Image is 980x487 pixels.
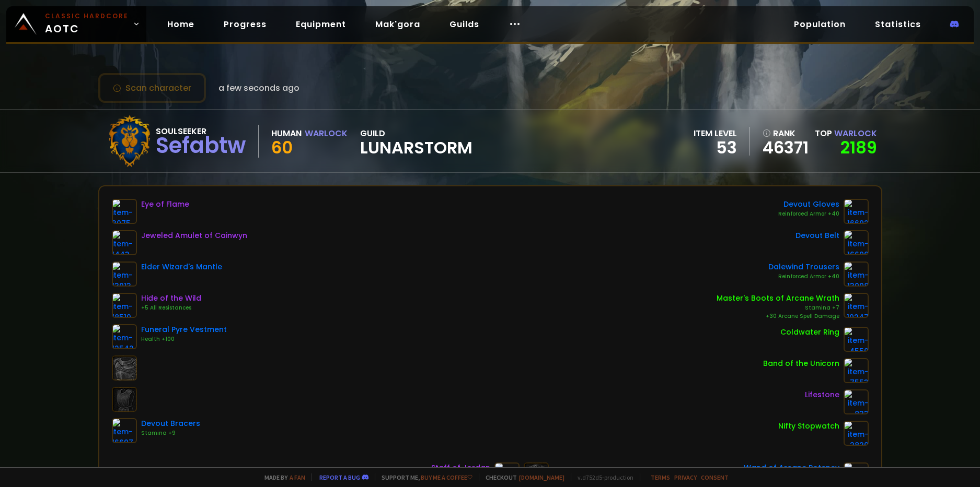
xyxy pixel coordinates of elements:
[271,136,293,159] span: 60
[867,14,929,35] a: Statistics
[305,127,348,140] div: Warlock
[844,421,869,446] img: item-2820
[45,11,129,21] small: Classic Hardcore
[156,138,246,153] div: Sefabtw
[258,473,305,481] span: Made by
[717,304,839,312] div: Stamina +7
[844,327,869,352] img: item-4550
[844,262,869,287] img: item-13008
[421,473,472,481] a: Buy me a coffee
[674,473,697,481] a: Privacy
[778,421,839,432] div: Nifty Stopwatch
[156,125,246,138] div: Soulseeker
[112,293,137,318] img: item-18510
[141,304,201,312] div: +5 All Resistances
[360,140,472,156] span: Lunarstorm
[795,230,839,241] div: Devout Belt
[701,473,729,481] a: Consent
[159,14,203,35] a: Home
[844,389,869,414] img: item-833
[141,199,189,210] div: Eye of Flame
[717,312,839,320] div: +30 Arcane Spell Damage
[45,11,129,37] span: AOTC
[215,14,275,35] a: Progress
[479,473,564,481] span: Checkout
[6,6,146,42] a: Classic HardcoreAOTC
[780,327,839,338] div: Coldwater Ring
[651,473,670,481] a: Terms
[141,293,201,304] div: Hide of the Wild
[319,473,360,481] a: Report a bug
[271,127,302,140] div: Human
[763,140,809,156] a: 46371
[840,136,877,159] a: 2189
[778,210,839,218] div: Reinforced Armor +40
[141,324,227,335] div: Funeral Pyre Vestment
[375,473,472,481] span: Support me,
[141,230,247,241] div: Jeweled Amulet of Cainwyn
[815,127,877,140] div: Top
[112,262,137,287] img: item-13013
[694,127,737,140] div: item level
[763,127,809,140] div: rank
[431,462,490,473] div: Staff of Jordan
[768,262,839,272] div: Dalewind Trousers
[844,358,869,383] img: item-7553
[98,73,206,103] button: Scan character
[141,262,222,272] div: Elder Wizard's Mantle
[141,335,227,343] div: Health +100
[519,473,564,481] a: [DOMAIN_NAME]
[778,199,839,210] div: Devout Gloves
[744,462,839,473] div: Wand of Arcane Potency
[218,81,299,94] span: a few seconds ago
[763,358,839,369] div: Band of the Unicorn
[367,14,429,35] a: Mak'gora
[287,14,354,35] a: Equipment
[290,473,305,481] a: a fan
[571,473,633,481] span: v. d752d5 - production
[141,418,200,429] div: Devout Bracers
[805,389,839,400] div: Lifestone
[112,230,137,255] img: item-1443
[768,272,839,281] div: Reinforced Armor +40
[360,127,472,156] div: guild
[844,230,869,255] img: item-16696
[141,429,200,437] div: Stamina +9
[694,140,737,156] div: 53
[844,293,869,318] img: item-10247
[112,199,137,224] img: item-3075
[112,418,137,443] img: item-16697
[786,14,854,35] a: Population
[441,14,488,35] a: Guilds
[717,293,839,304] div: Master's Boots of Arcane Wrath
[112,324,137,349] img: item-12542
[844,199,869,224] img: item-16692
[834,127,877,139] span: Warlock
